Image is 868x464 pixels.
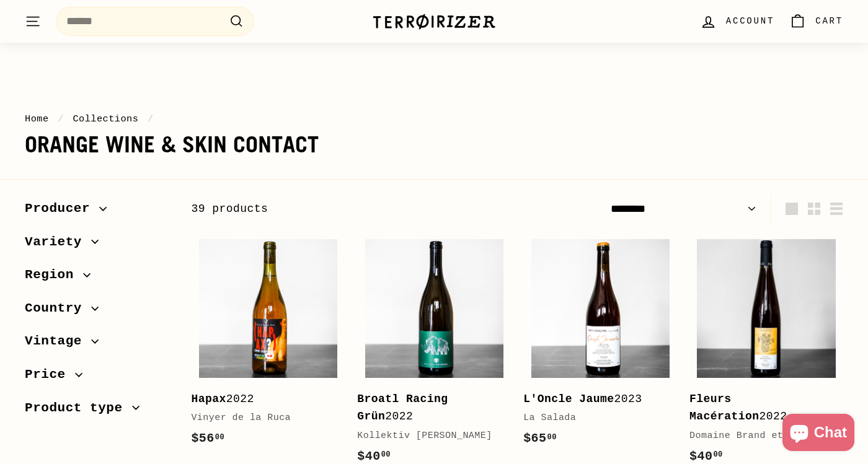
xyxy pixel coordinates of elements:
[25,361,171,395] button: Price
[689,390,831,426] div: 2022
[782,3,851,40] a: Cart
[523,390,665,408] div: 2023
[689,393,759,423] b: Fleurs Macération
[191,411,332,426] div: Vinyer de la Ruca
[25,112,843,126] nav: breadcrumbs
[25,398,132,419] span: Product type
[357,449,391,463] span: $40
[523,411,665,426] div: La Salada
[523,431,557,445] span: $65
[726,14,774,28] span: Account
[689,449,723,463] span: $40
[191,393,226,405] b: Hapax
[55,113,67,125] span: /
[523,232,677,461] a: L'Oncle Jaume2023La Salada
[381,450,391,459] sup: 00
[547,433,557,442] sup: 00
[191,390,332,408] div: 2022
[25,133,843,157] h1: Orange wine & Skin contact
[191,431,224,445] span: $56
[523,393,614,405] b: L'Oncle Jaume
[25,198,99,219] span: Producer
[144,113,157,125] span: /
[25,298,91,319] span: Country
[357,390,498,426] div: 2022
[215,433,224,442] sup: 00
[815,14,843,28] span: Cart
[25,229,171,262] button: Variety
[357,429,498,444] div: Kollektiv [PERSON_NAME]
[779,414,858,454] inbox-online-store-chat: Shopify online store chat
[25,195,171,229] button: Producer
[25,331,91,352] span: Vintage
[25,113,49,125] a: Home
[25,232,91,253] span: Variety
[25,295,171,328] button: Country
[191,200,517,218] div: 39 products
[357,393,448,423] b: Broatl Racing Grün
[693,3,782,40] a: Account
[73,113,138,125] a: Collections
[191,232,345,461] a: Hapax2022Vinyer de la Ruca
[25,395,171,428] button: Product type
[713,450,722,459] sup: 00
[689,429,831,444] div: Domaine Brand et Fils
[25,328,171,361] button: Vintage
[25,261,171,295] button: Region
[25,364,75,385] span: Price
[25,265,83,286] span: Region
